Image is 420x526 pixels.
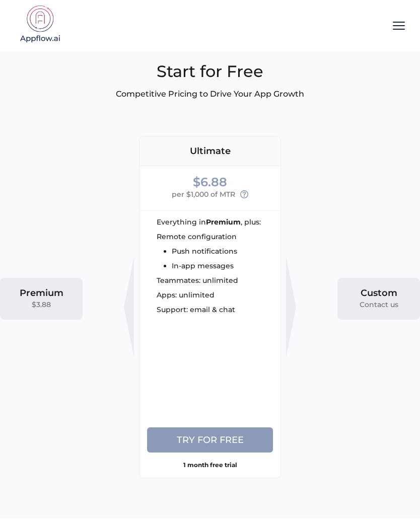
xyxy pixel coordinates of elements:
div: Premium [20,288,63,297]
span: per $1,000 of MTR [172,188,235,200]
div: $3.88 [32,300,51,309]
button: Try for free [147,427,273,453]
p: Competitive Pricing to Drive Your App Growth [8,89,412,99]
div: $6.88 [193,176,227,188]
strong: Premium [206,218,241,226]
div: Ultimate [139,146,281,156]
img: appflow.ai-logo [15,5,65,45]
div: Everything in , plus: [157,218,263,226]
ul: Remote configuration [157,233,237,269]
span: Try for free [177,434,244,445]
span: Support: email & chat [157,306,235,313]
div: Custom [361,288,397,297]
strong: 1 month free trial [183,461,237,469]
h1: Start for Free [8,61,412,82]
li: Push notifications [172,248,237,255]
span: Teammates: unlimited [157,277,238,284]
span: Apps: unlimited [157,291,215,298]
div: Contact us [360,300,398,309]
li: In-app messages [172,262,237,269]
